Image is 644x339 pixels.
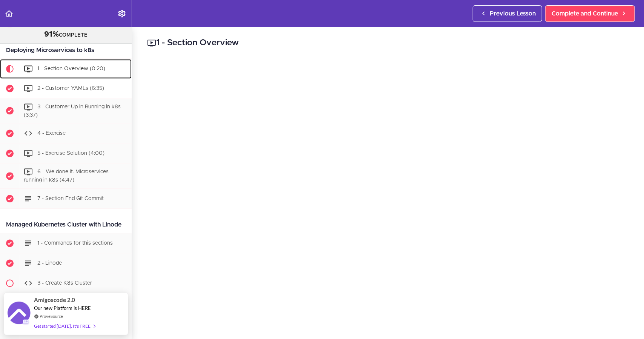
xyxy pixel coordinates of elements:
[37,66,105,71] span: 1 - Section Overview (0:20)
[24,104,121,118] span: 3 - Customer Up in Running in k8s (3:37)
[147,37,629,49] h2: 1 - Section Overview
[24,169,109,183] span: 6 - We done it. Microservices running in k8s (4:47)
[8,302,30,326] img: provesource social proof notification image
[44,31,59,38] span: 91%
[545,5,635,22] a: Complete and Continue
[34,296,75,304] span: Amigoscode 2.0
[37,280,92,285] span: 3 - Create K8s Cluster
[34,322,95,330] div: Get started [DATE]. It's FREE
[40,313,63,319] a: ProveSource
[117,9,126,18] svg: Settings Menu
[552,9,618,18] span: Complete and Continue
[37,85,104,91] span: 2 - Customer YAMLs (6:35)
[5,9,14,18] svg: Back to course curriculum
[473,5,542,22] a: Previous Lesson
[37,260,62,265] span: 2 - Linode
[37,240,113,245] span: 1 - Commands for this sections
[37,131,66,136] span: 4 - Exercise
[37,151,105,156] span: 5 - Exercise Solution (4:00)
[9,30,122,40] div: COMPLETE
[37,196,104,201] span: 7 - Section End Git Commit
[147,61,629,332] iframe: Video Player
[34,305,91,311] span: Our new Platform is HERE
[490,9,536,18] span: Previous Lesson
